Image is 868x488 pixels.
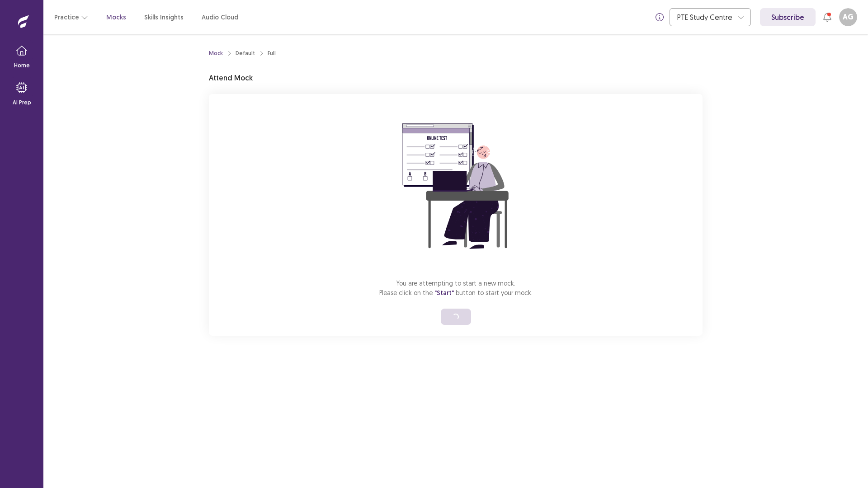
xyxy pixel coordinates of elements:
[374,105,537,267] img: attend-mock
[434,289,454,297] span: "Start"
[236,49,255,57] div: Default
[839,8,857,26] button: AG
[14,61,30,70] p: Home
[209,49,276,57] nav: breadcrumb
[760,8,816,26] a: Subscribe
[54,9,88,25] button: Practice
[202,13,238,22] a: Audio Cloud
[268,49,276,57] div: Full
[144,13,184,22] a: Skills Insights
[209,72,253,83] p: Attend Mock
[13,99,31,107] p: AI Prep
[677,9,733,26] div: PTE Study Centre
[651,9,668,25] button: info
[209,49,223,57] a: Mock
[106,13,126,22] a: Mocks
[379,278,533,298] p: You are attempting to start a new mock. Please click on the button to start your mock.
